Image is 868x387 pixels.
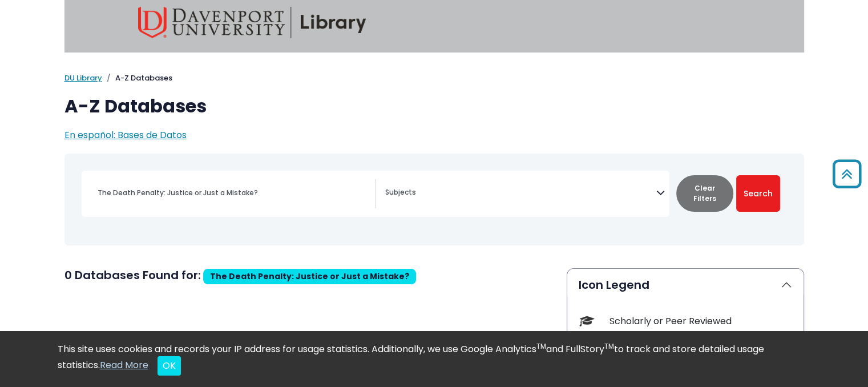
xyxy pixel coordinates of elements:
nav: Search filters [64,154,804,245]
a: Read More [100,358,148,372]
h1: A-Z Databases [64,95,804,117]
img: Icon Scholarly or Peer Reviewed [579,313,595,329]
button: Clear Filters [676,175,733,212]
button: Icon Legend [567,269,804,301]
sup: TM [536,341,546,351]
input: Search database by title or keyword [91,184,375,201]
a: Back to Top [829,165,865,184]
span: The Death Penalty: Justice or Just a Mistake? [210,271,409,282]
span: 0 Databases Found for: [64,267,201,283]
img: Davenport University Library [138,7,366,38]
nav: breadcrumb [64,72,804,84]
button: Close [158,356,181,376]
div: Scholarly or Peer Reviewed [609,315,792,328]
a: En español: Bases de Datos [64,128,187,142]
a: DU Library [64,72,102,83]
textarea: Search [385,189,656,198]
li: A-Z Databases [102,72,172,84]
button: Submit for Search Results [736,175,780,212]
sup: TM [604,341,614,351]
div: This site uses cookies and records your IP address for usage statistics. Additionally, we use Goo... [58,342,811,376]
